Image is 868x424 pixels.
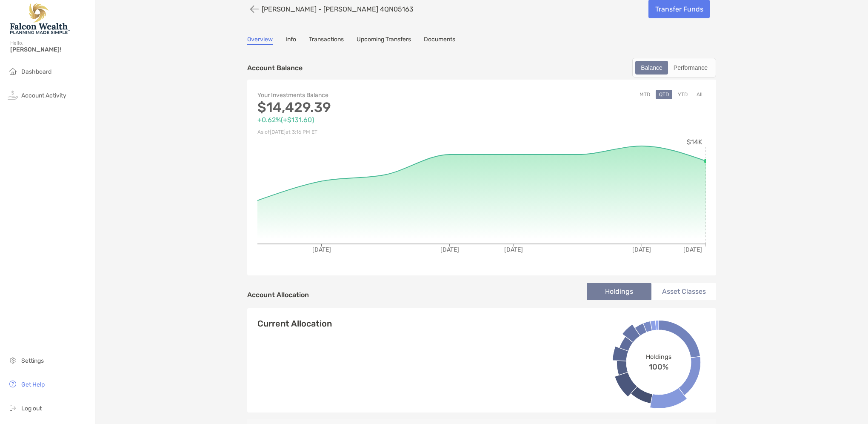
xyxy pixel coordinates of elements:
span: 100% [649,360,668,371]
img: settings icon [8,355,18,365]
div: segmented control [632,58,716,77]
button: YTD [674,90,691,99]
span: Get Help [21,381,45,388]
span: Settings [21,357,44,364]
li: Holdings [587,283,651,300]
a: Overview [247,36,273,45]
tspan: [DATE] [504,246,523,253]
tspan: $14K [687,138,702,146]
span: Dashboard [21,68,51,75]
div: Performance [669,62,712,74]
img: activity icon [8,90,18,100]
img: get-help icon [8,379,18,389]
tspan: [DATE] [632,246,651,253]
tspan: [DATE] [440,246,459,253]
span: Log out [21,405,42,412]
p: [PERSON_NAME] - [PERSON_NAME] 4QN05163 [262,5,414,13]
div: Balance [636,62,667,74]
p: As of [DATE] at 3:16 PM ET [257,127,482,138]
p: $14,429.39 [257,102,482,113]
img: Falcon Wealth Planning Logo [10,3,70,34]
p: Your Investments Balance [257,90,482,100]
tspan: [DATE] [312,246,331,253]
p: +0.62% ( +$131.60 ) [257,115,482,125]
tspan: [DATE] [683,246,702,253]
span: [PERSON_NAME]! [10,46,90,53]
span: Account Activity [21,92,66,99]
a: Info [286,36,296,45]
h4: Current Allocation [257,318,332,329]
li: Asset Classes [651,283,716,300]
p: Account Balance [247,63,303,73]
span: Holdings [646,353,671,360]
a: Transactions [309,36,344,45]
button: All [693,90,706,99]
a: Documents [424,36,455,45]
img: logout icon [8,403,18,413]
a: Upcoming Transfers [357,36,411,45]
h4: Account Allocation [247,291,309,299]
button: MTD [636,90,654,99]
button: QTD [656,90,672,99]
img: household icon [8,66,18,76]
